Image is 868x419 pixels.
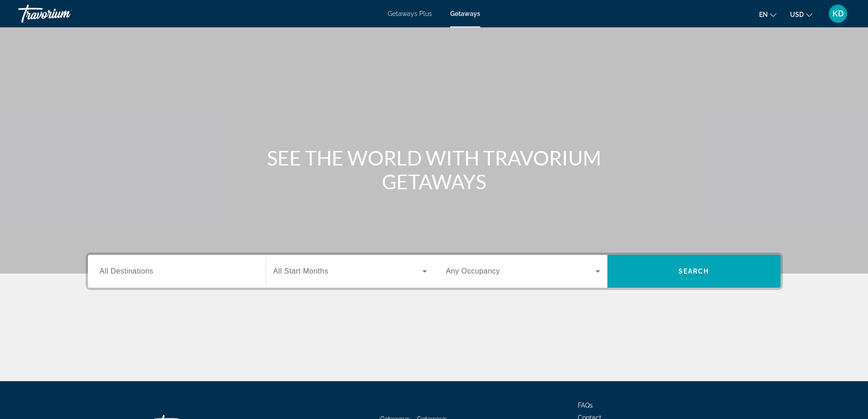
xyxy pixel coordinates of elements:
[263,146,605,193] h1: SEE THE WORLD WITH TRAVORIUM GETAWAYS
[88,255,781,288] div: Search widget
[832,9,844,18] span: KD
[759,8,776,21] button: Change language
[18,2,109,26] a: Travorium
[450,10,480,17] a: Getaways
[607,255,781,288] button: Search
[678,268,709,275] span: Search
[578,402,593,409] a: FAQs
[100,267,154,275] span: All Destinations
[446,267,500,275] span: Any Occupancy
[759,11,768,18] span: en
[388,10,432,17] a: Getaways Plus
[273,267,329,275] span: All Start Months
[826,4,850,23] button: User Menu
[790,11,804,18] span: USD
[790,8,812,21] button: Change currency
